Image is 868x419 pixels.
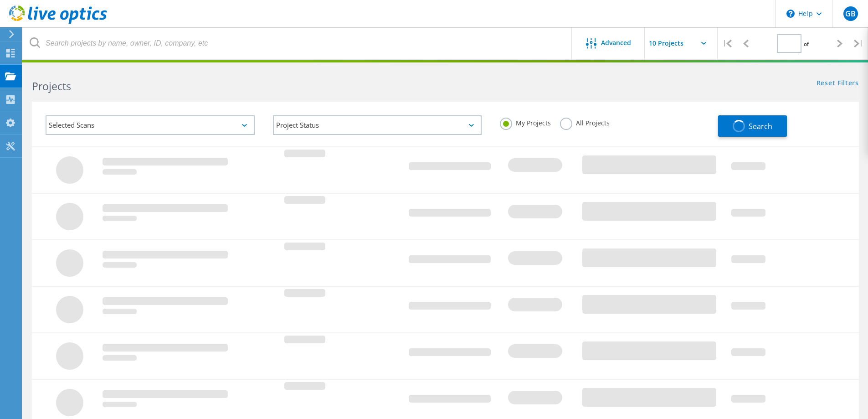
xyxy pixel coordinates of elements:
[804,40,809,48] span: of
[32,79,71,93] b: Projects
[601,40,631,46] span: Advanced
[9,19,107,26] a: Live Optics Dashboard
[817,80,859,88] a: Reset Filters
[718,27,736,60] div: |
[500,118,551,126] label: My Projects
[786,10,795,18] svg: \n
[23,27,572,59] input: Search projects by name, owner, ID, company, etc
[845,10,856,17] span: GB
[849,27,868,60] div: |
[273,115,482,135] div: Project Status
[749,121,772,131] span: Search
[560,118,610,126] label: All Projects
[718,115,787,137] button: Search
[46,115,255,135] div: Selected Scans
